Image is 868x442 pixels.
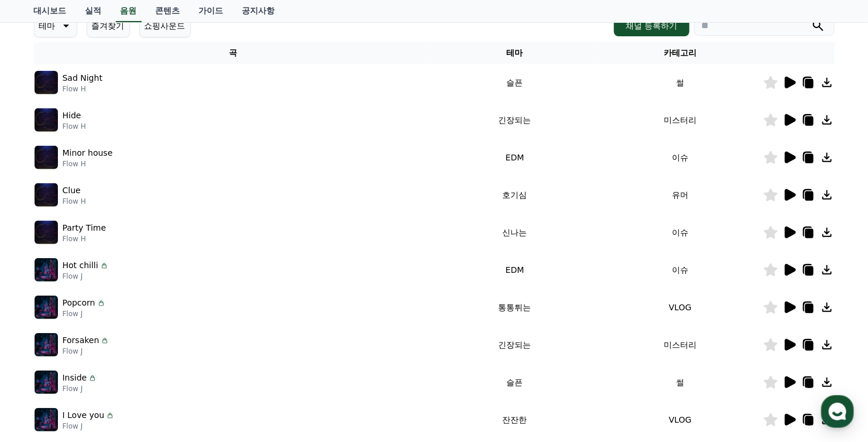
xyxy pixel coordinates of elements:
[432,214,598,251] td: 신나는
[598,326,763,364] td: 미스터리
[35,408,58,431] img: music
[35,258,58,282] img: music
[432,289,598,326] td: 통통튀는
[35,108,58,132] img: music
[598,176,763,214] td: 유머
[614,15,689,36] button: 채널 등록하기
[151,345,225,374] a: 설정
[35,146,58,169] img: music
[63,122,86,131] p: Flow H
[37,362,44,372] span: 홈
[598,289,763,326] td: VLOG
[432,326,598,364] td: 긴장되는
[598,42,763,64] th: 카테고리
[63,84,102,94] p: Flow H
[598,64,763,101] td: 썰
[63,159,113,169] p: Flow H
[63,384,98,393] p: Flow J
[63,409,105,422] p: I Love you
[432,176,598,214] td: 호기심
[77,345,151,374] a: 대화
[432,401,598,438] td: 잔잔한
[63,184,81,197] p: Clue
[598,214,763,251] td: 이슈
[35,71,58,94] img: music
[432,364,598,401] td: 슬픈
[63,234,107,244] p: Flow H
[63,109,81,122] p: Hide
[432,42,598,64] th: 테마
[181,362,195,372] span: 설정
[35,183,58,207] img: music
[598,139,763,176] td: 이슈
[35,296,58,319] img: music
[63,372,87,384] p: Inside
[63,422,115,431] p: Flow J
[63,297,95,309] p: Popcorn
[35,333,58,357] img: music
[63,72,102,84] p: Sad Night
[63,347,110,356] p: Flow J
[63,197,86,206] p: Flow H
[432,64,598,101] td: 슬픈
[598,101,763,139] td: 미스터리
[35,221,58,244] img: music
[598,251,763,289] td: 이슈
[63,222,107,234] p: Party Time
[63,309,106,318] p: Flow J
[107,363,121,372] span: 대화
[87,14,130,37] button: 즐겨찾기
[432,251,598,289] td: EDM
[63,259,98,272] p: Hot chilli
[598,364,763,401] td: 썰
[63,147,113,159] p: Minor house
[63,272,109,281] p: Flow J
[39,18,56,34] p: 테마
[598,401,763,438] td: VLOG
[34,14,77,37] button: 테마
[35,371,58,394] img: music
[432,139,598,176] td: EDM
[4,345,77,374] a: 홈
[139,14,191,37] button: 쇼핑사운드
[63,334,100,347] p: Forsaken
[432,101,598,139] td: 긴장되는
[34,42,433,64] th: 곡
